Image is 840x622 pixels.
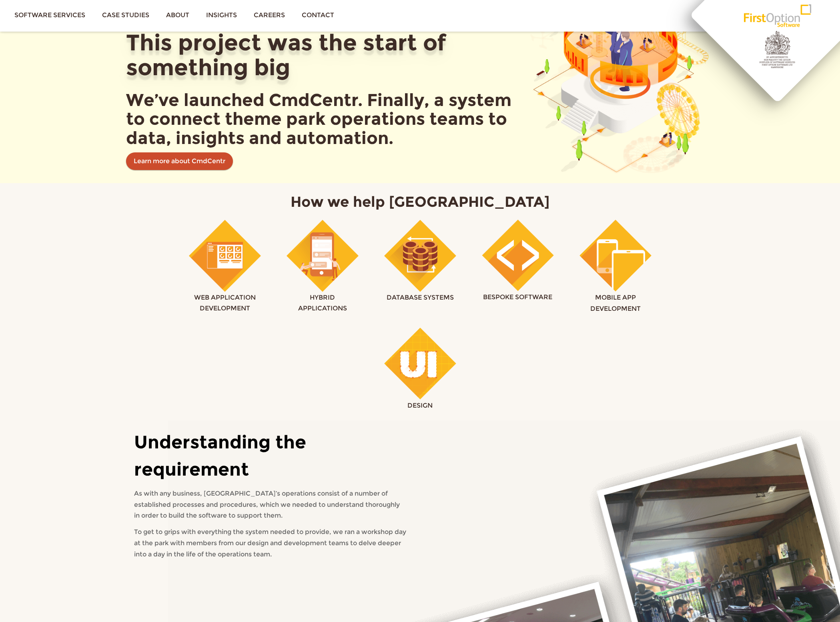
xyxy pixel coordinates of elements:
a: Learn more about CmdCentr [126,152,233,170]
a: Web Application Development [185,216,265,324]
img: Hybrid Applications [287,220,359,292]
p: Hybrid Applications [287,292,359,314]
p: As with any business, [GEOGRAPHIC_DATA]’s operations consist of a number of established processes... [134,488,406,521]
h2: Understanding the requirement [134,428,406,483]
a: Mobile App Development [575,216,656,324]
a: Hybrid Applications [283,216,363,324]
p: To get to grips with everything the system needed to provide, we ran a workshop day at the park w... [134,526,406,560]
p: Web Application Development [189,292,261,314]
img: Design [384,328,456,400]
p: Mobile App Development [579,292,652,314]
img: Web Application Development [189,220,261,292]
img: Database Systems [384,220,456,292]
p: Design [384,400,456,411]
p: Database Systems [384,292,456,303]
img: Bespoke Software [482,220,554,292]
a: Bespoke Software [478,216,558,312]
a: Design [380,324,460,421]
a: Database Systems [380,216,460,312]
p: Bespoke Software [482,292,554,303]
h3: How we help [GEOGRAPHIC_DATA] [132,194,708,210]
img: Mobile App Development [579,220,652,292]
h3: We’ve launched CmdCentr. Finally, a system to connect theme park operations teams to data, insigh... [126,90,514,147]
h1: This project was the start of something big [126,30,514,80]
